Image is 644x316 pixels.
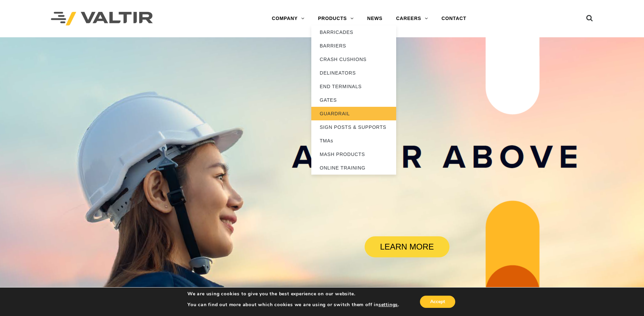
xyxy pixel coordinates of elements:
[311,161,396,175] a: ONLINE TRAINING
[311,39,396,53] a: BARRIERS
[311,107,396,120] a: GUARDRAIL
[311,53,396,66] a: CRASH CUSHIONS
[311,93,396,107] a: GATES
[311,147,396,161] a: MASH PRODUCTS
[420,296,455,308] button: Accept
[379,302,398,308] button: settings
[311,134,396,147] a: TMAs
[361,12,389,25] a: NEWS
[311,12,361,25] a: PRODUCTS
[365,236,449,257] a: LEARN MORE
[435,12,473,25] a: CONTACT
[311,66,396,80] a: DELINEATORS
[51,12,153,26] img: Valtir
[389,12,435,25] a: CAREERS
[311,80,396,93] a: END TERMINALS
[311,25,396,39] a: BARRICADES
[311,120,396,134] a: SIGN POSTS & SUPPORTS
[187,302,399,308] p: You can find out more about which cookies we are using or switch them off in .
[187,291,399,297] p: We are using cookies to give you the best experience on our website.
[265,12,311,25] a: COMPANY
